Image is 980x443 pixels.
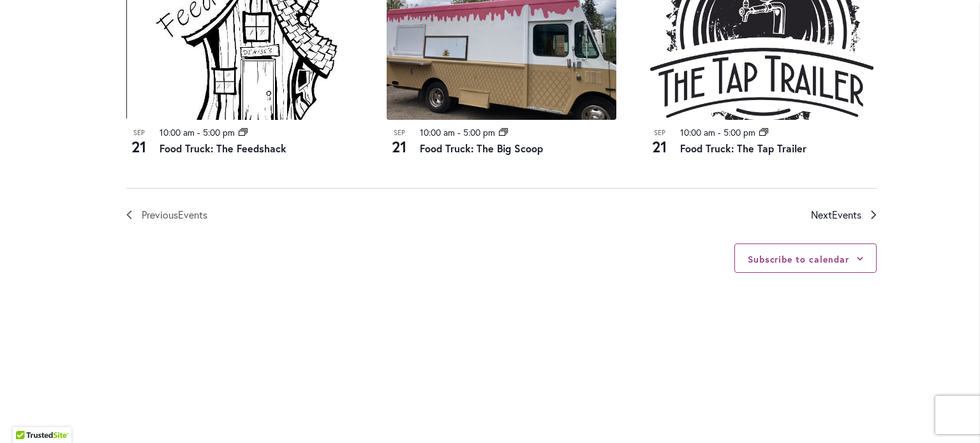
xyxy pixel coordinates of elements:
time: 10:00 am [160,126,195,138]
span: Sep [126,127,152,138]
iframe: Launch Accessibility Center [10,398,45,433]
a: Food Truck: The Big Scoop [420,142,543,155]
a: Food Truck: The Feedshack [160,142,286,155]
span: 21 [647,136,672,157]
time: 5:00 pm [724,126,755,138]
span: Sep [387,127,412,138]
span: 21 [126,136,152,157]
time: 10:00 am [680,126,715,138]
span: - [197,126,200,138]
span: Previous [142,207,207,223]
span: Events [178,208,207,221]
time: 5:00 pm [463,126,495,138]
a: Previous Events [126,207,207,223]
span: - [718,126,721,138]
span: Next [811,207,861,223]
time: 10:00 am [420,126,455,138]
span: Events [832,208,861,221]
span: Sep [647,127,672,138]
a: Food Truck: The Tap Trailer [680,142,806,155]
button: Subscribe to calendar [748,253,849,265]
span: 21 [387,136,412,157]
a: Next Events [811,207,877,223]
span: - [457,126,461,138]
time: 5:00 pm [203,126,235,138]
